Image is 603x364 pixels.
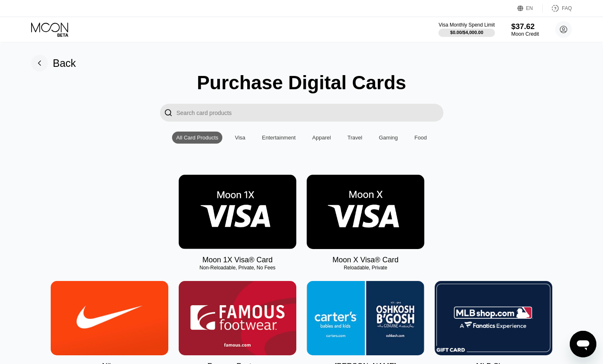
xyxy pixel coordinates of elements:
[347,134,362,141] div: Travel
[235,134,245,141] div: Visa
[312,134,331,141] div: Apparel
[414,134,427,141] div: Food
[511,22,539,31] div: $37.62
[511,22,539,37] div: $37.62Moon Credit
[438,22,495,37] div: Visa Monthly Spend Limit$0.00/$4,000.00
[562,5,572,11] div: FAQ
[511,31,539,37] div: Moon Credit
[160,104,177,122] div: 
[179,265,296,271] div: Non-Reloadable, Private, No Fees
[197,71,406,94] div: Purchase Digital Cards
[410,132,431,144] div: Food
[308,132,335,144] div: Apparel
[526,5,533,11] div: EN
[231,132,249,144] div: Visa
[172,132,222,144] div: All Card Products
[258,132,300,144] div: Entertainment
[379,134,398,141] div: Gaming
[570,331,596,357] iframe: Button to launch messaging window, conversation in progress
[450,30,483,35] div: $0.00 / $4,000.00
[307,265,424,271] div: Reloadable, Private
[164,108,172,117] div: 
[53,57,76,69] div: Back
[31,55,76,71] div: Back
[343,132,367,144] div: Travel
[202,256,273,264] div: Moon 1X Visa® Card
[375,132,402,144] div: Gaming
[517,4,543,12] div: EN
[177,104,443,122] input: Search card products
[543,4,572,12] div: FAQ
[176,134,218,141] div: All Card Products
[332,256,399,264] div: Moon X Visa® Card
[262,134,295,141] div: Entertainment
[438,22,495,28] div: Visa Monthly Spend Limit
